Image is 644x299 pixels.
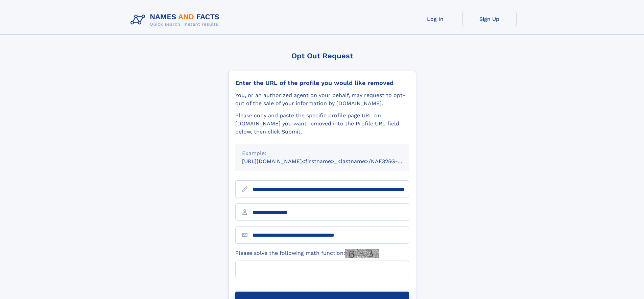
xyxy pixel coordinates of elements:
[242,149,402,157] div: Example:
[235,79,409,87] div: Enter the URL of the profile you would like removed
[462,11,517,27] a: Sign Up
[235,112,409,136] div: Please copy and paste the specific profile page URL on [DOMAIN_NAME] you want removed into the Pr...
[235,91,409,108] div: You, or an authorized agent on your behalf, may request to opt-out of the sale of your informatio...
[228,52,416,60] div: Opt Out Request
[408,11,462,27] a: Log In
[235,249,379,258] label: Please solve the following math function:
[128,11,225,29] img: Logo Names and Facts
[242,158,422,165] small: [URL][DOMAIN_NAME]<firstname>_<lastname>/NAF325G-xxxxxxxx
